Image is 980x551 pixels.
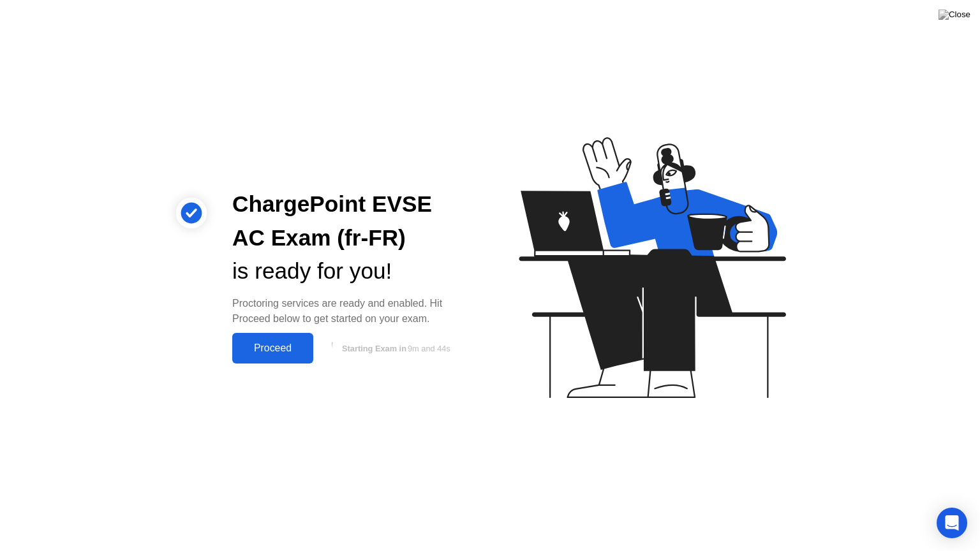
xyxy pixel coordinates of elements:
[320,336,470,360] button: Starting Exam in9m and 44s
[408,344,450,353] span: 9m and 44s
[937,508,967,538] div: Open Intercom Messenger
[232,187,470,255] div: ChargePoint EVSE AC Exam (fr-FR)
[236,342,309,354] div: Proceed
[232,296,470,327] div: Proctoring services are ready and enabled. Hit Proceed below to get started on your exam.
[939,10,970,20] img: Close
[232,333,313,364] button: Proceed
[232,254,470,288] div: is ready for you!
